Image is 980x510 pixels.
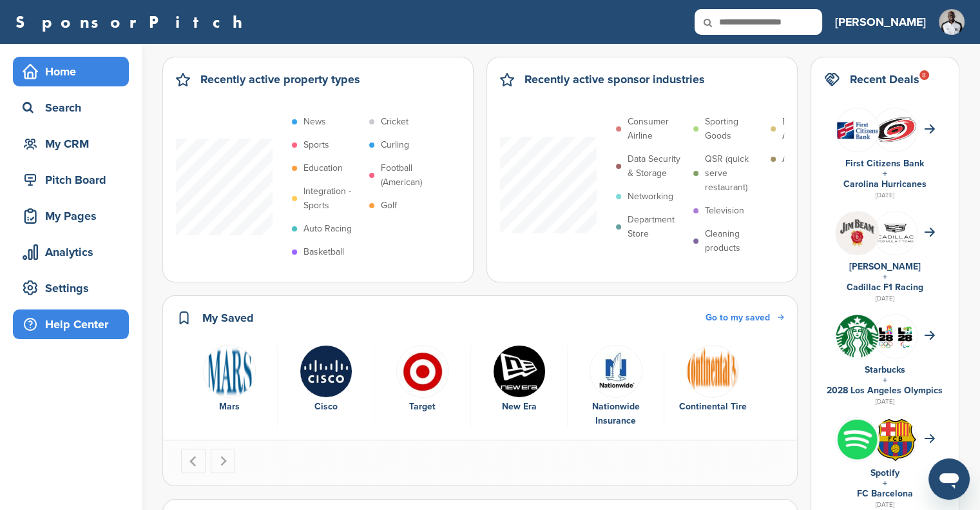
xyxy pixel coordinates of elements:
a: Home [13,57,129,86]
p: Cleaning products [705,227,764,255]
a: + [883,375,887,386]
div: My Pages [19,204,129,228]
a: + [883,168,887,179]
a: Help Center [13,309,129,339]
a: + [883,478,887,489]
iframe: Button to launch messaging window [928,458,970,500]
div: [DATE] [824,190,946,201]
button: Next slide [211,449,235,473]
img: Fcgoatp8 400x400 [874,211,917,255]
div: 5 of 6 [568,345,664,429]
p: Education [303,161,343,175]
a: Pitch Board [13,165,129,195]
a: Search [13,93,129,123]
p: Sporting Goods [705,115,764,143]
a: First Citizens Bank [845,158,924,169]
h2: Recently active sponsor industries [524,70,705,88]
h2: Recently active property types [200,70,360,88]
div: 2 of 6 [278,345,374,429]
h2: My Saved [202,309,254,327]
a: Jmyca1yn 400x400 Cisco [284,345,367,415]
a: Spotify [870,467,899,478]
p: Curling [381,138,409,152]
a: [PERSON_NAME] [835,8,926,36]
a: 2028 Los Angeles Olympics [827,385,943,396]
a: My Pages [13,201,129,231]
div: Home [19,60,129,83]
p: Bathroom Appliances [782,115,841,143]
h3: [PERSON_NAME] [835,13,926,31]
img: Jmyca1yn 400x400 [300,345,352,398]
p: QSR (quick serve restaurant) [705,152,764,195]
img: Csrq75nh 400x400 [874,315,917,358]
a: My CRM [13,129,129,159]
h2: Recent Deals [850,70,919,88]
a: Settings [13,273,129,303]
img: Data [203,345,256,398]
p: Auto Racing [303,222,352,236]
div: 6 of 6 [664,345,761,429]
a: [PERSON_NAME] [849,261,921,272]
a: SponsorPitch [15,14,251,30]
img: 5k32d4t 400x400 [396,345,449,398]
span: Go to my saved [706,312,770,323]
a: Wobo2crb 400x400 New Era [477,345,561,415]
img: Jyyddrmw 400x400 [836,211,879,255]
a: Go to my saved [706,311,784,325]
img: Wobo2crb 400x400 [493,345,546,398]
a: + [883,271,887,282]
a: Nationwide insurance Nationwide Insurance [574,345,657,429]
div: 4 of 6 [471,345,568,429]
div: 8 [919,70,929,80]
div: 3 of 6 [374,345,471,429]
p: News [303,115,326,129]
div: Cisco [284,400,367,414]
img: Open uri20141112 50798 148hg1y [836,115,879,144]
img: Nationwide insurance [590,345,642,398]
img: Open uri20141112 64162 1yeofb6?1415809477 [874,418,917,462]
a: Starbucks [865,364,905,375]
a: Data Continental Tire [671,345,754,415]
div: Help Center [19,313,129,336]
a: Analytics [13,237,129,267]
div: 1 of 6 [181,345,278,429]
div: [DATE] [824,396,946,407]
p: Basketball [303,245,344,259]
p: Networking [628,190,673,204]
div: Target [381,400,464,414]
a: FC Barcelona [857,488,913,499]
p: Football (American) [381,161,440,190]
p: Golf [381,199,397,213]
div: [DATE] [824,293,946,304]
p: Consumer Airline [628,115,687,143]
img: Vrpucdn2 400x400 [836,418,879,461]
p: Television [705,204,744,218]
div: Settings [19,277,129,300]
p: Cricket [381,115,408,129]
img: Open uri20141112 64162 1shn62e?1415805732 [874,116,917,143]
div: Continental Tire [671,400,754,414]
a: Cadillac F1 Racing [847,282,923,293]
div: My CRM [19,132,129,155]
p: Auto [782,152,801,166]
button: Go to last slide [181,449,206,473]
a: Data Mars [187,345,271,415]
p: Integration - Sports [303,184,363,213]
img: Data [686,345,739,398]
a: Carolina Hurricanes [843,179,927,190]
p: Data Security & Storage [628,152,687,181]
a: 5k32d4t 400x400 Target [381,345,464,415]
div: Nationwide Insurance [574,400,657,428]
div: Analytics [19,240,129,264]
p: Sports [303,138,329,152]
div: Search [19,96,129,119]
div: Mars [187,400,271,414]
img: Open uri20141112 50798 1m0bak2 [836,315,879,358]
img: Ssfcstaff 1 lr (1) [939,9,965,35]
div: Pitch Board [19,168,129,191]
p: Department Store [628,213,687,241]
div: New Era [477,400,561,414]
